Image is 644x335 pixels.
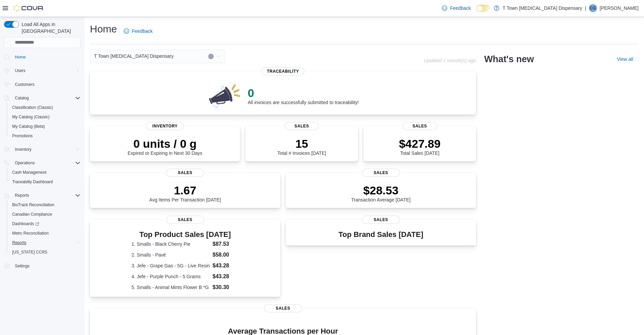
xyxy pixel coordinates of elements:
[9,201,80,209] span: BioTrack Reconciliation
[7,219,83,229] a: Dashboards
[1,145,83,154] button: Inventory
[439,1,473,15] a: Feedback
[216,54,221,59] button: Open list of options
[12,145,34,153] button: Inventory
[399,137,440,150] p: $427.89
[362,216,400,224] span: Sales
[213,251,239,259] dd: $58.00
[12,133,33,139] span: Promotions
[146,122,184,130] span: Inventory
[7,103,83,112] button: Classification (Classic)
[7,168,83,177] button: Cash Management
[248,86,359,100] p: 0
[264,304,302,312] span: Sales
[90,22,117,36] h1: Home
[15,147,31,152] span: Inventory
[12,262,80,270] span: Settings
[7,247,83,257] button: [US_STATE] CCRS
[15,68,25,73] span: Users
[12,212,52,217] span: Canadian Compliance
[132,252,210,258] dt: 2. Smalls - Pavé
[12,221,39,226] span: Dashboards
[1,93,83,103] button: Catalog
[9,220,42,228] a: Dashboards
[12,80,80,89] span: Customers
[7,229,83,238] button: Metrc Reconciliation
[15,95,29,101] span: Catalog
[9,103,56,112] a: Classification (Classic)
[12,240,26,245] span: Reports
[213,272,239,281] dd: $43.28
[589,4,597,12] div: Capri Gibbs
[9,122,48,130] a: My Catalog (Beta)
[12,262,32,270] a: Settings
[617,56,639,62] a: View allExternal link
[12,191,32,199] button: Reports
[1,158,83,168] button: Operations
[208,54,214,59] button: Clear input
[285,122,319,130] span: Sales
[7,131,83,141] button: Promotions
[9,229,80,237] span: Metrc Reconciliation
[635,57,639,62] svg: External link
[1,191,83,200] button: Reports
[12,202,54,208] span: BioTrack Reconciliation
[19,21,80,34] span: Load All Apps in [GEOGRAPHIC_DATA]
[9,113,80,121] span: My Catalog (Classic)
[600,4,639,12] p: [PERSON_NAME]
[14,5,44,11] img: Cova
[9,248,80,256] span: Washington CCRS
[9,239,80,247] span: Reports
[9,201,57,209] a: BioTrack Reconciliation
[213,240,239,248] dd: $87.53
[12,231,49,236] span: Metrc Reconciliation
[7,200,83,210] button: BioTrack Reconciliation
[9,132,80,140] span: Promotions
[12,124,45,129] span: My Catalog (Beta)
[12,191,80,199] span: Reports
[248,86,359,105] div: All invoices are successfully submitted to traceability!
[12,159,38,167] button: Operations
[399,137,440,156] div: Total Sales [DATE]
[12,67,28,75] button: Users
[128,137,202,156] div: Expired or Expiring in Next 30 Days
[9,229,51,237] a: Metrc Reconciliation
[207,82,242,109] img: 0
[9,248,50,256] a: [US_STATE] CCRS
[12,94,31,102] button: Catalog
[166,216,204,224] span: Sales
[1,79,83,89] button: Customers
[403,122,437,130] span: Sales
[1,261,83,271] button: Settings
[262,67,305,75] span: Traceability
[9,132,35,140] a: Promotions
[12,170,46,175] span: Cash Management
[590,4,596,12] span: CG
[351,184,411,197] p: $28.53
[277,137,326,156] div: Total # Invoices [DATE]
[132,231,239,239] h3: Top Product Sales [DATE]
[12,80,37,89] a: Customers
[7,177,83,187] button: Traceabilty Dashboard
[9,103,80,112] span: Classification (Classic)
[149,184,221,202] div: Avg Items Per Transaction [DATE]
[7,210,83,219] button: Canadian Compliance
[94,52,173,60] span: T Town [MEDICAL_DATA] Dispensary
[132,273,210,280] dt: 4. Jefe - Purple Punch - 5 Grams
[338,231,423,239] h3: Top Brand Sales [DATE]
[12,94,80,102] span: Catalog
[585,4,586,12] p: |
[450,5,471,11] span: Feedback
[15,82,34,87] span: Customers
[1,52,83,62] button: Home
[132,262,210,269] dt: 3. Jefe - Grape Gas - 5G - Live Resin
[9,220,80,228] span: Dashboards
[213,262,239,270] dd: $43.28
[213,283,239,291] dd: $30.30
[132,284,210,291] dt: 5. Smalls - Animal Mints Flower B *G
[15,193,29,198] span: Reports
[12,114,50,120] span: My Catalog (Classic)
[12,53,28,61] a: Home
[12,145,80,153] span: Inventory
